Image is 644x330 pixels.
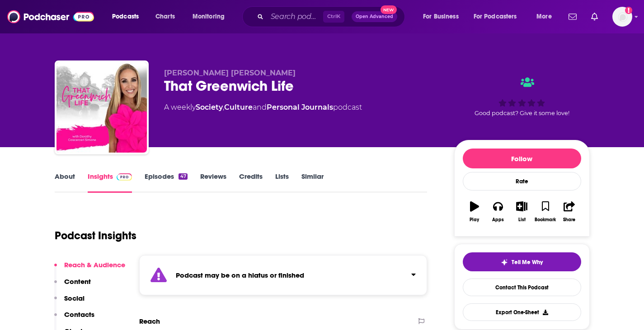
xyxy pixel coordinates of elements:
img: Podchaser - Follow, Share and Rate Podcasts [7,8,94,25]
button: open menu [417,9,470,24]
p: Reach & Audience [64,260,125,269]
span: New [381,5,397,14]
a: Charts [150,9,180,24]
span: Open Advanced [356,14,393,19]
button: Export One-Sheet [463,303,581,321]
button: Open AdvancedNew [352,11,397,22]
div: 47 [179,173,187,180]
button: Reach & Audience [54,260,125,277]
span: , [223,103,224,112]
div: Apps [492,217,504,223]
img: Podchaser Pro [117,173,132,181]
a: Contact This Podcast [463,279,581,296]
button: Contacts [54,310,94,327]
button: tell me why sparkleTell Me Why [463,252,581,271]
img: User Profile [612,7,632,27]
p: Social [64,294,85,302]
button: Bookmark [534,195,557,228]
div: Share [563,217,575,223]
a: Show notifications dropdown [588,9,602,24]
span: Podcasts [112,10,139,23]
a: Credits [239,172,263,193]
button: Show profile menu [612,7,632,27]
h1: Podcast Insights [55,229,136,242]
img: That Greenwich Life [56,62,147,153]
h2: Reach [139,317,160,325]
button: Content [54,277,91,294]
button: open menu [186,9,236,24]
span: Good podcast? Give it some love! [475,110,569,116]
div: List [518,217,526,223]
p: Content [64,277,91,286]
section: Click to expand status details [139,255,428,295]
button: Play [463,195,486,228]
span: More [536,10,552,23]
strong: Podcast may be on a hiatus or finished [176,271,304,279]
span: Monitoring [193,10,225,23]
span: For Business [423,10,459,23]
svg: Add a profile image [625,7,632,14]
a: Similar [301,172,324,193]
div: Good podcast? Give it some love! [454,69,590,125]
div: A weekly podcast [164,102,362,113]
div: Rate [463,172,581,191]
span: [PERSON_NAME] [PERSON_NAME] [164,69,296,77]
span: and [253,103,267,112]
div: Bookmark [535,217,556,223]
img: tell me why sparkle [501,259,508,266]
a: Episodes47 [145,172,187,193]
button: Social [54,294,85,311]
span: Logged in as gabrielle.gantz [612,7,632,27]
a: InsightsPodchaser Pro [88,172,132,193]
a: Reviews [200,172,226,193]
button: Follow [463,149,581,168]
div: Search podcasts, credits, & more... [251,6,414,27]
span: Charts [155,10,175,23]
span: Ctrl K [323,11,344,23]
button: Share [557,195,581,228]
button: open menu [530,9,563,24]
button: open menu [106,9,150,24]
a: Personal Journals [267,103,333,112]
span: For Podcasters [474,10,517,23]
a: Lists [275,172,289,193]
button: Apps [486,195,510,228]
button: open menu [468,9,530,24]
a: Society [196,103,223,112]
a: About [55,172,75,193]
span: Tell Me Why [512,259,543,266]
a: Show notifications dropdown [565,9,580,24]
a: Culture [224,103,253,112]
div: Play [470,217,479,223]
input: Search podcasts, credits, & more... [267,9,323,24]
p: Contacts [64,310,94,319]
button: List [510,195,533,228]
